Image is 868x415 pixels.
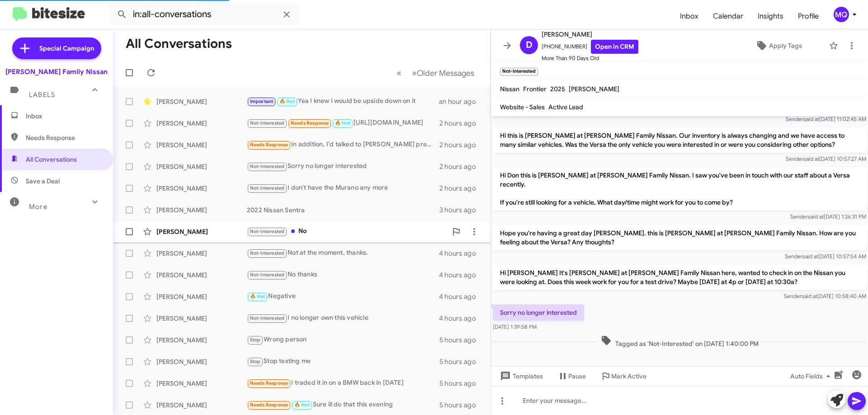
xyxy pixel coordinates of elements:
[550,368,593,384] button: Pause
[786,116,866,122] span: Sender [DATE] 11:02:45 AM
[542,40,638,54] span: [PHONE_NUMBER]
[396,67,401,79] span: «
[247,291,439,302] div: Negative
[439,119,483,128] div: 2 hours ago
[279,98,295,104] span: 🔥 Hot
[26,155,77,164] span: All Conversations
[548,103,583,111] span: Active Lead
[26,112,103,121] span: Inbox
[250,402,288,408] span: Needs Response
[156,357,247,366] div: [PERSON_NAME]
[250,120,285,126] span: Not-Interested
[439,292,483,301] div: 4 hours ago
[500,85,519,93] span: Nissan
[412,67,417,79] span: »
[406,64,480,82] button: Next
[802,253,818,260] span: said at
[26,177,60,186] span: Save a Deal
[250,185,285,191] span: Not-Interested
[439,270,483,280] div: 4 hours ago
[498,368,543,384] span: Templates
[791,3,826,29] a: Profile
[247,313,439,323] div: I no longer own this vehicle
[786,155,866,162] span: Sender [DATE] 10:57:27 AM
[500,68,538,76] small: Not-Interested
[156,270,247,280] div: [PERSON_NAME]
[542,54,638,63] span: More Than 90 Days Old
[5,67,108,76] div: [PERSON_NAME] Family Nissan
[250,380,288,386] span: Needs Response
[156,119,247,128] div: [PERSON_NAME]
[802,293,817,299] span: said at
[732,37,825,54] button: Apply Tags
[29,203,47,211] span: More
[439,401,483,410] div: 5 hours ago
[493,265,866,290] p: Hi [PERSON_NAME] It's [PERSON_NAME] at [PERSON_NAME] Family Nissan here, wanted to check in on th...
[250,163,285,169] span: Not-Interested
[250,337,261,343] span: Stop
[156,162,247,171] div: [PERSON_NAME]
[439,184,483,193] div: 2 hours ago
[250,359,261,364] span: Stop
[250,250,285,256] span: Not-Interested
[493,323,537,330] span: [DATE] 1:39:58 PM
[611,368,646,384] span: Mark Active
[542,29,638,40] span: [PERSON_NAME]
[156,140,247,149] div: [PERSON_NAME]
[493,304,584,321] p: Sorry no longer interested
[156,379,247,388] div: [PERSON_NAME]
[750,3,791,29] span: Insights
[834,7,849,22] div: MQ
[706,3,750,29] a: Calendar
[250,272,285,278] span: Not-Interested
[250,142,288,148] span: Needs Response
[569,85,619,93] span: [PERSON_NAME]
[790,368,834,384] span: Auto Fields
[156,401,247,410] div: [PERSON_NAME]
[784,293,866,299] span: Sender [DATE] 10:58:40 AM
[439,379,483,388] div: 5 hours ago
[783,368,841,384] button: Auto Fields
[156,249,247,258] div: [PERSON_NAME]
[439,140,483,149] div: 2 hours ago
[785,253,866,260] span: Sender [DATE] 10:57:54 AM
[247,183,439,193] div: I don't have the Murano any more
[439,205,483,214] div: 3 hours ago
[439,162,483,171] div: 2 hours ago
[673,3,706,29] a: Inbox
[156,314,247,323] div: [PERSON_NAME]
[247,248,439,258] div: Not at the moment, thanks.
[247,96,439,107] div: Yea I knew I would be upside down on it
[803,155,819,162] span: said at
[247,378,439,388] div: I traded it in on a BMW back in [DATE]
[247,335,439,345] div: Wrong person
[247,356,439,367] div: Stop texting me
[523,85,547,93] span: Frontier
[156,184,247,193] div: [PERSON_NAME]
[247,161,439,172] div: Sorry no longer interested
[417,68,474,78] span: Older Messages
[39,44,94,53] span: Special Campaign
[247,140,439,150] div: In addition, I'd talked to [PERSON_NAME] previously.
[439,249,483,258] div: 4 hours ago
[500,103,545,111] span: Website - Sales
[247,118,439,128] div: [URL][DOMAIN_NAME]
[826,7,858,22] button: MQ
[439,97,483,106] div: an hour ago
[250,294,265,299] span: 🔥 Hot
[156,97,247,106] div: [PERSON_NAME]
[568,368,586,384] span: Pause
[250,315,285,321] span: Not-Interested
[12,37,101,59] a: Special Campaign
[247,205,439,214] div: 2022 Nissan Sentra
[591,40,638,54] a: Open in CRM
[29,91,55,99] span: Labels
[808,213,824,220] span: said at
[593,368,654,384] button: Mark Active
[156,292,247,301] div: [PERSON_NAME]
[597,335,762,348] span: Tagged as 'Not-Interested' on [DATE] 1:40:00 PM
[109,4,299,25] input: Search
[550,85,565,93] span: 2025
